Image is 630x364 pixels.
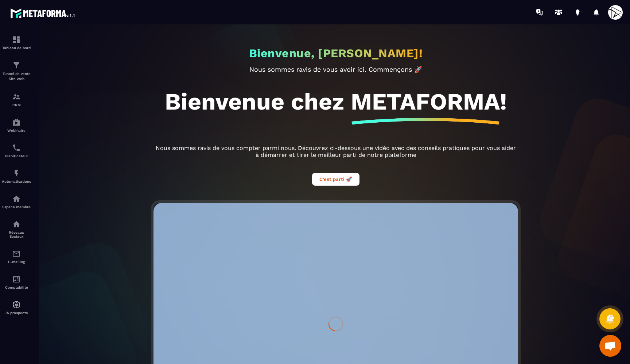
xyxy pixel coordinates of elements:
[10,7,76,20] img: logo
[2,154,31,158] p: Planificateur
[2,285,31,289] p: Comptabilité
[2,71,31,82] p: Tunnel de vente Site web
[2,179,31,183] p: Automatisations
[2,163,31,189] a: automationsautomationsAutomatisations
[12,220,21,229] img: social-network
[2,128,31,132] p: Webinaire
[312,175,359,182] a: C’est parti 🚀
[599,335,621,357] div: Ouvrir le chat
[12,275,21,284] img: accountant
[2,260,31,264] p: E-mailing
[153,66,518,73] p: Nous sommes ravis de vous avoir ici. Commençons 🚀
[2,269,31,295] a: accountantaccountantComptabilité
[12,300,21,309] img: automations
[2,138,31,163] a: schedulerschedulerPlanificateur
[12,194,21,203] img: automations
[2,214,31,244] a: social-networksocial-networkRéseaux Sociaux
[12,143,21,152] img: scheduler
[12,35,21,44] img: formation
[2,55,31,87] a: formationformationTunnel de vente Site web
[2,189,31,214] a: automationsautomationsEspace membre
[12,249,21,258] img: email
[12,61,21,70] img: formation
[2,30,31,55] a: formationformationTableau de bord
[2,112,31,138] a: automationsautomationsWebinaire
[153,145,518,158] p: Nous sommes ravis de vous compter parmi nous. Découvrez ci-dessous une vidéo avec des conseils pr...
[312,173,359,186] button: C’est parti 🚀
[165,88,507,115] h1: Bienvenue chez METAFORMA!
[2,230,31,238] p: Réseaux Sociaux
[12,92,21,101] img: formation
[249,46,423,60] h2: Bienvenue, [PERSON_NAME]!
[2,46,31,50] p: Tableau de bord
[12,118,21,127] img: automations
[2,87,31,112] a: formationformationCRM
[2,103,31,107] p: CRM
[12,169,21,178] img: automations
[2,244,31,269] a: emailemailE-mailing
[2,205,31,209] p: Espace membre
[2,311,31,315] p: IA prospects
